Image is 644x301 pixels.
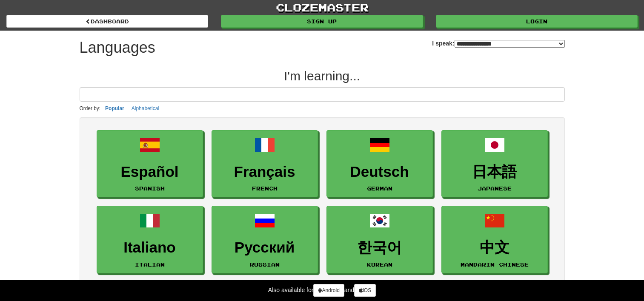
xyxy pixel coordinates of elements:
a: 日本語Japanese [441,130,548,198]
small: Italian [135,261,165,267]
a: DeutschGerman [326,130,433,198]
h3: 中文 [446,239,543,256]
a: ItalianoItalian [97,206,203,273]
a: FrançaisFrench [212,130,318,198]
h3: Русский [216,239,313,256]
select: I speak: [455,40,565,48]
a: Sign up [221,15,423,28]
h3: 日本語 [446,164,543,180]
small: Mandarin Chinese [461,261,529,267]
h1: Languages [80,39,155,56]
a: РусскийRussian [212,206,318,273]
a: EspañolSpanish [97,130,203,198]
a: 한국어Korean [326,206,433,273]
h3: Español [101,164,198,180]
small: Japanese [478,185,512,191]
small: Russian [250,261,280,267]
h3: Deutsch [331,164,428,180]
h2: I'm learning... [80,69,565,83]
small: Order by: [80,105,101,111]
h3: Français [216,164,313,180]
a: Android [313,284,344,297]
a: iOS [354,284,376,297]
button: Alphabetical [129,104,162,113]
h3: 한국어 [331,239,428,256]
a: Login [436,15,638,28]
small: German [367,185,392,191]
small: Spanish [135,185,165,191]
small: Korean [367,261,392,267]
small: French [252,185,278,191]
a: dashboard [6,15,208,28]
a: 中文Mandarin Chinese [441,206,548,273]
button: Popular [103,104,127,113]
h3: Italiano [101,239,198,256]
label: I speak: [432,39,564,48]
